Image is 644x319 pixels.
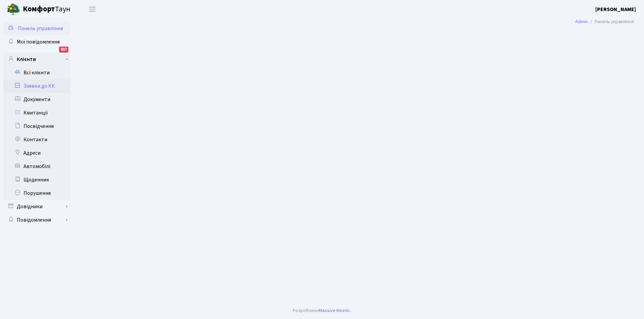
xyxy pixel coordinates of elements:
[3,119,70,133] a: Посвідчення
[3,53,70,66] a: Клієнти
[3,66,70,79] a: Всі клієнти
[319,307,350,314] a: Massive Kinetic
[3,186,70,200] a: Порушення
[3,35,70,49] a: Мої повідомлення617
[59,47,68,53] div: 617
[595,6,636,13] b: [PERSON_NAME]
[7,3,20,16] img: logo.png
[3,22,70,35] a: Панель управління
[588,18,634,25] li: Панель управління
[565,15,644,29] nav: breadcrumb
[18,25,63,32] span: Панель управління
[3,146,70,160] a: Адреси
[3,79,70,93] a: Заявки до КК
[3,213,70,227] a: Повідомлення
[17,38,60,46] span: Мої повідомлення
[3,173,70,186] a: Щоденник
[23,4,55,14] b: Комфорт
[3,200,70,213] a: Довідники
[575,18,588,25] a: Admin
[23,4,70,15] span: Таун
[293,307,351,314] div: Розроблено .
[3,133,70,146] a: Контакти
[595,5,636,13] a: [PERSON_NAME]
[84,4,101,15] button: Переключити навігацію
[3,160,70,173] a: Автомобілі
[3,93,70,106] a: Документи
[3,106,70,119] a: Квитанції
